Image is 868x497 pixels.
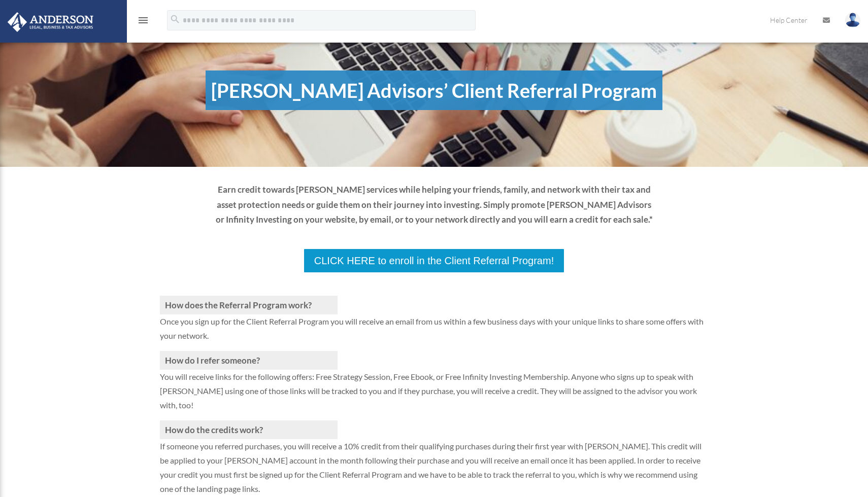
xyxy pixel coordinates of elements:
a: menu [137,18,149,26]
p: Once you sign up for the Client Referral Program you will receive an email from us within a few b... [160,314,708,351]
img: User Pic [845,13,860,27]
a: CLICK HERE to enroll in the Client Referral Program! [303,248,565,273]
p: You will receive links for the following offers: Free Strategy Session, Free Ebook, or Free Infin... [160,370,708,420]
h3: How does the Referral Program work? [160,296,338,314]
h3: How do the credits work? [160,420,338,439]
p: Earn credit towards [PERSON_NAME] services while helping your friends, family, and network with t... [215,182,653,227]
i: menu [137,14,149,26]
h1: [PERSON_NAME] Advisors’ Client Referral Program [206,70,662,110]
h3: How do I refer someone? [160,351,338,370]
img: Anderson Advisors Platinum Portal [5,12,96,32]
i: search [170,14,181,25]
